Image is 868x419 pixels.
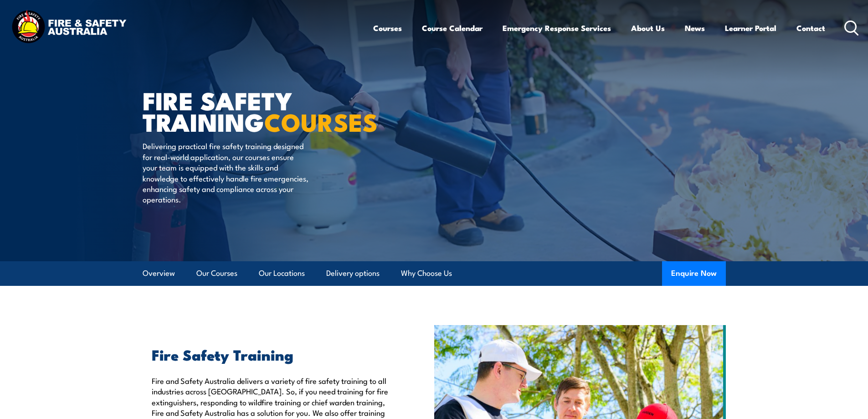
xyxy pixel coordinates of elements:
[373,16,402,40] a: Courses
[631,16,665,40] a: About Us
[143,261,175,285] a: Overview
[725,16,776,40] a: Learner Portal
[259,261,305,285] a: Our Locations
[662,261,726,286] button: Enquire Now
[143,89,368,132] h1: FIRE SAFETY TRAINING
[685,16,705,40] a: News
[196,261,237,285] a: Our Courses
[143,140,309,204] p: Delivering practical fire safety training designed for real-world application, our courses ensure...
[503,16,611,40] a: Emergency Response Services
[422,16,483,40] a: Course Calendar
[796,16,825,40] a: Contact
[401,261,452,285] a: Why Choose Us
[326,261,380,285] a: Delivery options
[264,102,378,140] strong: COURSES
[152,348,392,361] h2: Fire Safety Training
